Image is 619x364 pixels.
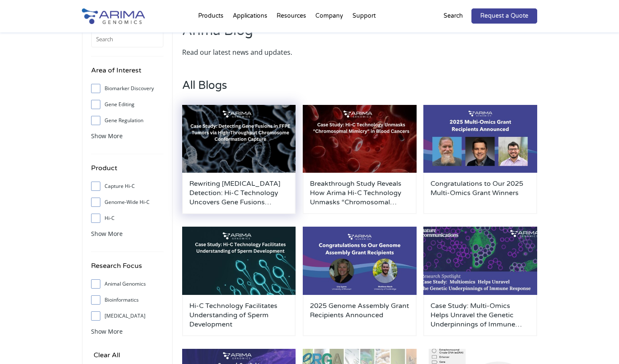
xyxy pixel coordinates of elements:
img: Arima-March-Blog-Post-Banner-2-500x300.jpg [182,105,296,173]
a: Case Study: Multi-Omics Helps Unravel the Genetic Underpinnings of Immune Response [431,301,530,329]
a: Breakthrough Study Reveals How Arima Hi-C Technology Unmasks “Chromosomal Mimicry” in Blood Cancers [310,179,409,207]
img: 2025-multi-omics-grant-winners-500x300.jpg [423,105,537,173]
label: Gene Regulation [91,114,164,127]
h4: Product [91,163,164,180]
p: Read our latest news and updates. [182,47,355,58]
h4: Research Focus [91,260,164,278]
label: Biomarker Discovery [91,82,164,95]
img: Arima-Blog-Post-Banner-2-500x300.jpg [423,227,537,295]
a: Congratulations to Our 2025 Multi-Omics Grant Winners [431,179,530,207]
a: Hi-C Technology Facilitates Understanding of Sperm Development [189,301,289,329]
input: Clear All [91,349,123,361]
p: Search [444,11,463,21]
label: Gene Editing [91,98,164,111]
h4: Area of Interest [91,65,164,82]
label: Capture Hi-C [91,180,164,193]
input: Search [91,31,164,48]
label: Hi-C [91,212,164,225]
img: Arima-March-Blog-Post-Banner-1-500x300.jpg [303,105,417,173]
a: 2025 Genome Assembly Grant Recipients Announced [310,301,409,329]
img: Arima-March-Blog-Post-Banner-500x300.jpg [182,227,296,295]
label: [MEDICAL_DATA] [91,310,164,322]
label: Animal Genomics [91,278,164,290]
img: Arima-Genomics-logo [82,8,145,24]
h2: Arima Blog [182,21,355,47]
a: Rewriting [MEDICAL_DATA] Detection: Hi-C Technology Uncovers Gene Fusions Missed by Standard Methods [189,179,289,207]
a: Request a Quote [471,8,537,24]
label: Genome-Wide Hi-C [91,196,164,209]
img: genome-assembly-grant-2025-1-500x300.jpg [303,227,417,295]
span: Show More [91,327,123,335]
span: Show More [91,132,123,140]
span: Show More [91,230,123,238]
label: Bioinformatics [91,294,164,306]
h3: All Blogs [182,79,537,105]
